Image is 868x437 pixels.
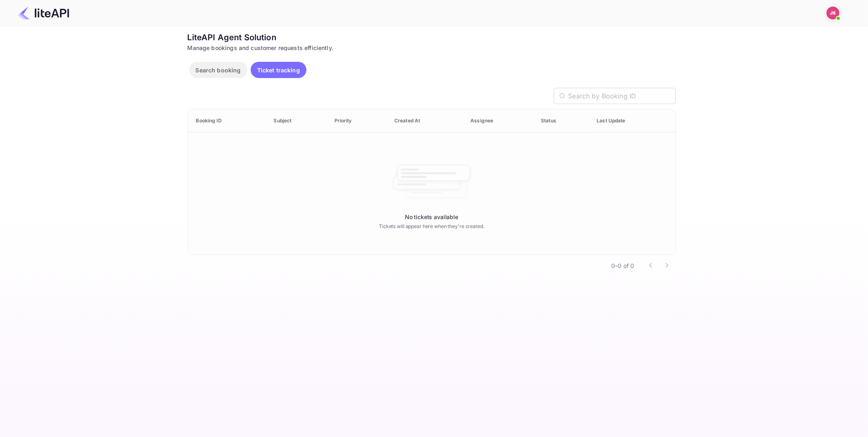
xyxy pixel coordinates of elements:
[379,223,484,230] p: Tickets will appear here when they're created.
[534,109,590,133] th: Status
[568,88,676,104] input: Search by Booking ID
[388,109,464,133] th: Created At
[188,109,267,133] th: Booking ID
[405,213,458,221] p: No tickets available
[590,109,675,133] th: Last Update
[188,43,676,52] div: Manage bookings and customer requests efficiently.
[18,7,69,20] img: LiteAPI Logo
[464,109,534,133] th: Assignee
[826,7,840,20] img: John Support
[328,109,388,133] th: Priority
[196,66,241,74] p: Search booking
[611,261,634,270] p: 0–0 of 0
[267,109,328,133] th: Subject
[188,31,676,43] div: LiteAPI Agent Solution
[391,157,472,206] img: No tickets available
[257,66,300,74] p: Ticket tracking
